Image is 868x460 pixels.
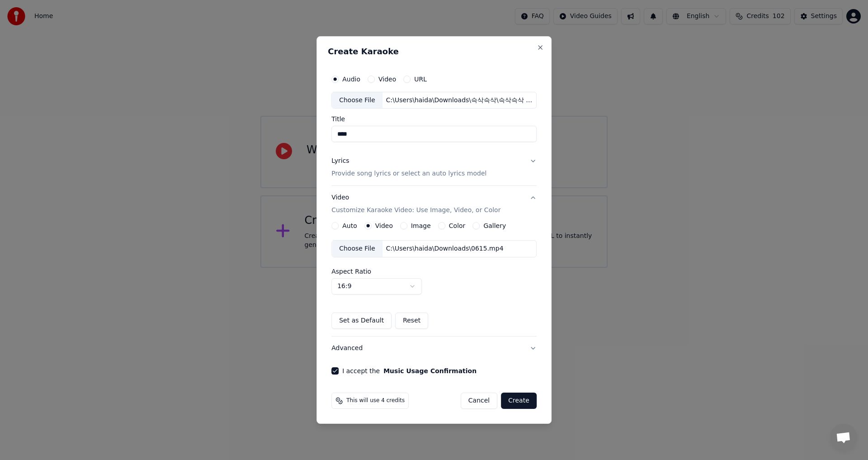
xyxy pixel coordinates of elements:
[332,241,382,257] div: Choose File
[449,223,466,229] label: Color
[501,393,537,409] button: Create
[331,157,349,166] div: Lyrics
[331,150,537,186] button: LyricsProvide song lyrics or select an auto lyrics model
[331,206,500,215] p: Customize Karaoke Video: Use Image, Video, or Color
[331,268,537,275] label: Aspect Ratio
[331,313,392,329] button: Set as Default
[483,223,506,229] label: Gallery
[382,244,507,253] div: C:\Users\haida\Downloads\0615.mp4
[375,223,393,229] label: Video
[331,222,537,336] div: VideoCustomize Karaoke Video: Use Image, Video, or Color
[342,223,357,229] label: Auto
[332,92,382,109] div: Choose File
[331,194,500,215] div: Video
[346,397,405,404] span: This will use 4 credits
[328,47,540,56] h2: Create Karaoke
[331,170,486,179] p: Provide song lyrics or select an auto lyrics model
[342,76,360,82] label: Audio
[383,368,476,374] button: I accept the
[331,186,537,223] button: VideoCustomize Karaoke Video: Use Image, Video, or Color
[414,76,427,82] label: URL
[342,368,476,374] label: I accept the
[331,116,537,123] label: Title
[382,96,536,105] div: C:\Users\haida\Downloads\슥삭슥삭\슥삭슥삭 (Remix).wav
[461,393,497,409] button: Cancel
[411,223,431,229] label: Image
[331,337,537,360] button: Advanced
[395,313,428,329] button: Reset
[378,76,396,82] label: Video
